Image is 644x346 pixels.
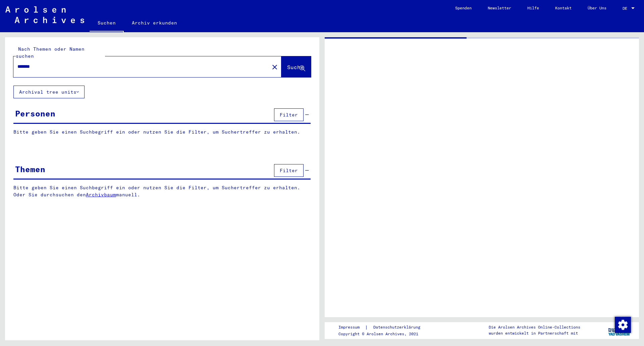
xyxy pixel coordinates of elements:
button: Clear [268,60,281,73]
button: Archival tree units [13,86,85,98]
p: Bitte geben Sie einen Suchbegriff ein oder nutzen Sie die Filter, um Suchertreffer zu erhalten. O... [13,184,311,198]
mat-icon: close [271,63,279,71]
span: Suche [287,64,304,70]
a: Datenschutzerklärung [368,324,428,331]
span: Filter [280,112,298,118]
a: Archivbaum [86,192,116,198]
p: Die Arolsen Archives Online-Collections [489,324,580,330]
span: DE [623,6,630,11]
a: Impressum [338,324,365,331]
button: Filter [274,108,304,121]
a: Suchen [90,15,124,32]
div: Themen [15,163,45,175]
img: Zustimmung ändern [615,317,631,333]
p: Bitte geben Sie einen Suchbegriff ein oder nutzen Sie die Filter, um Suchertreffer zu erhalten. [13,129,311,136]
p: Copyright © Arolsen Archives, 2021 [338,331,428,337]
div: Personen [15,107,55,119]
img: yv_logo.png [607,322,632,339]
span: Filter [280,167,298,174]
img: Arolsen_neg.svg [5,6,84,23]
p: wurden entwickelt in Partnerschaft mit [489,330,580,336]
mat-label: Nach Themen oder Namen suchen [16,46,85,59]
a: Archiv erkunden [124,15,185,31]
div: | [338,324,428,331]
button: Suche [281,56,311,77]
button: Filter [274,164,304,177]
